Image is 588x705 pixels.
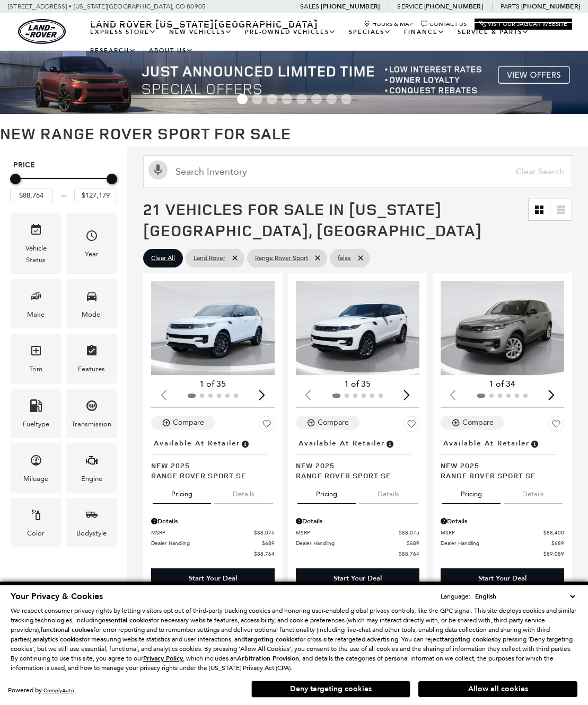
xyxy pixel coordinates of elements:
span: Mileage [30,451,42,473]
a: About Us [143,41,200,60]
a: Dealer Handling $689 [441,539,564,547]
button: Allow all cookies [418,681,577,697]
span: MSRP [296,529,399,537]
div: Bodystyle [76,528,107,539]
div: Engine [81,473,102,485]
span: New 2025 [441,460,556,470]
a: Finance [398,23,451,41]
a: Hours & Map [364,21,413,28]
span: $88,075 [399,529,419,537]
div: Compare [318,418,349,427]
span: $689 [551,539,564,547]
u: Privacy Policy [143,654,183,663]
span: Parts [501,3,520,10]
span: $89,089 [543,550,564,558]
a: Dealer Handling $689 [151,539,275,547]
strong: analytics cookies [33,635,82,644]
img: 2025 LAND ROVER Range Rover Sport SE 1 [441,281,567,376]
span: Features [85,342,98,363]
span: Your Privacy & Cookies [11,591,103,602]
span: Clear All [151,252,175,265]
span: 21 Vehicles for Sale in [US_STATE][GEOGRAPHIC_DATA], [GEOGRAPHIC_DATA] [143,198,482,241]
a: MSRP $88,400 [441,529,564,537]
div: 1 of 35 [151,378,275,390]
div: MakeMake [11,279,61,328]
span: Available at Retailer [443,438,530,449]
span: New 2025 [151,460,267,470]
div: Powered by [8,687,74,694]
span: Go to slide 7 [326,94,337,104]
div: Price [10,170,117,202]
div: VehicleVehicle Status [11,213,61,274]
div: 1 of 35 [296,378,419,390]
span: Land Rover [194,252,225,265]
span: Range Rover Sport [255,252,308,265]
span: $88,764 [399,550,419,558]
button: Compare Vehicle [151,416,215,430]
button: details tab [214,480,273,504]
div: Trim [29,363,42,375]
a: [STREET_ADDRESS] • [US_STATE][GEOGRAPHIC_DATA], CO 80905 [8,3,206,10]
div: YearYear [66,213,117,274]
span: Vehicle [30,221,42,243]
span: $88,400 [543,529,564,537]
select: Language Select [472,591,577,602]
div: FueltypeFueltype [11,389,61,438]
img: 2025 LAND ROVER Range Rover Sport SE 1 [151,281,277,376]
span: Make [30,287,42,309]
button: pricing tab [442,480,501,504]
span: Sales [300,3,319,10]
a: Land Rover [US_STATE][GEOGRAPHIC_DATA] [84,17,324,30]
div: Start Your Deal [296,568,419,588]
div: Transmission [72,418,111,430]
div: MileageMileage [11,443,61,493]
span: Go to slide 1 [237,94,248,104]
div: Next slide [545,383,559,406]
a: [PHONE_NUMBER] [321,2,380,11]
strong: targeting cookies [245,635,297,644]
span: Dealer Handling [441,539,551,547]
span: Engine [85,451,98,473]
div: Pricing Details - Range Rover Sport SE [441,516,564,526]
div: Start Your Deal [441,568,564,588]
div: Compare [173,418,204,427]
div: 1 of 34 [441,378,564,390]
span: Dealer Handling [296,539,407,547]
div: Start Your Deal [189,574,237,583]
a: [PHONE_NUMBER] [521,2,580,11]
strong: targeting cookies [442,635,494,644]
span: $689 [262,539,275,547]
span: Go to slide 2 [252,94,262,104]
svg: Click to toggle on voice search [148,160,168,180]
input: Maximum [74,189,117,202]
div: Language: [441,593,470,600]
div: Start Your Deal [334,574,382,583]
input: Minimum [10,189,53,202]
div: Color [27,528,45,539]
span: New 2025 [296,460,411,470]
button: details tab [359,480,418,504]
span: $88,764 [254,550,275,558]
a: Pre-Owned Vehicles [239,23,343,41]
button: Compare Vehicle [441,416,504,430]
div: ColorColor [11,498,61,547]
div: Model [82,309,102,320]
div: 1 / 2 [296,281,422,376]
span: Go to slide 6 [311,94,322,104]
span: Go to slide 8 [341,94,352,104]
nav: Main Navigation [84,23,572,60]
span: Bodystyle [85,506,98,528]
span: $689 [407,539,419,547]
a: Service & Parts [451,23,536,41]
span: Color [30,506,42,528]
a: MSRP $88,075 [151,529,275,537]
a: EXPRESS STORE [84,23,163,41]
div: Next slide [400,383,414,406]
div: 1 / 2 [441,281,567,376]
span: false [338,252,351,265]
a: Available at RetailerNew 2025Range Rover Sport SE [441,436,564,480]
a: Dealer Handling $689 [296,539,419,547]
div: TransmissionTransmission [66,389,117,438]
span: Trim [30,342,42,363]
span: Model [85,287,98,309]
